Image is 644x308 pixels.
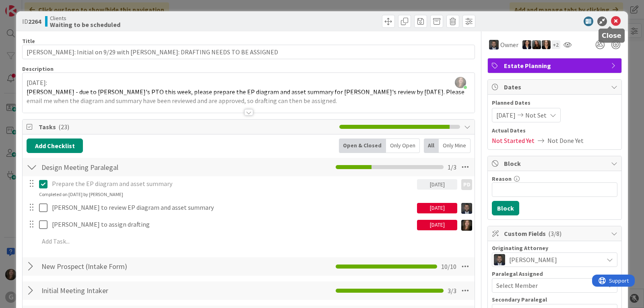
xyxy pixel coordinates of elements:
span: Not Set [525,110,547,120]
span: Description [22,65,54,72]
img: AM [532,40,541,49]
div: [DATE] [417,220,457,230]
span: Custom Fields [504,229,607,238]
span: Dates [504,82,607,92]
p: [PERSON_NAME] to review EP diagram and asset summary [52,203,414,212]
img: MW [542,40,551,49]
div: Only Mine [439,138,471,153]
div: Paralegal Assigned [492,271,617,277]
label: Title [22,37,35,45]
span: Estate Planning [504,61,607,70]
div: [DATE] [417,203,457,213]
img: JW [461,203,472,214]
label: Reason [492,175,512,182]
button: Add Checklist [27,138,83,153]
span: Not Started Yet [492,136,535,145]
img: JW [494,254,505,265]
input: Add Checklist... [39,259,220,274]
span: Tasks [39,122,335,132]
p: Prepare the EP diagram and asset summary [52,179,414,188]
div: PD [461,179,472,190]
span: Owner [500,40,518,50]
h5: Close [602,32,621,39]
b: 2264 [28,17,41,25]
span: 10 / 10 [441,262,456,271]
input: type card name here... [22,45,475,59]
p: [DATE]: [27,78,471,87]
span: [DATE] [496,110,516,120]
span: ( 3/8 ) [548,229,561,238]
span: 1 / 3 [448,162,456,172]
div: Completed on [DATE] by [PERSON_NAME] [39,191,123,198]
b: Waiting to be scheduled [50,21,120,28]
img: 5nPd4YiDM5sLtnxq4pW8Zt4CknJ7ZlaX.jpg [455,77,466,88]
div: Only Open [386,138,420,153]
input: Add Checklist... [39,283,220,298]
span: Actual Dates [492,126,617,135]
img: JW [489,40,499,50]
p: [PERSON_NAME] to assign drafting [52,220,414,229]
span: Not Done Yet [547,136,584,145]
span: Block [504,159,607,168]
div: Originating Attorney [492,245,617,251]
span: ( 23 ) [58,123,69,131]
div: All [424,138,439,153]
button: Block [492,201,519,215]
div: Secondary Paralegal [492,297,617,302]
img: SB [461,220,472,231]
span: [PERSON_NAME] [509,255,557,265]
span: Clients [50,15,120,21]
span: Select Member [496,281,538,290]
div: [DATE] [417,179,457,190]
div: Open & Closed [339,138,386,153]
div: + 2 [551,40,560,49]
span: ID [22,17,41,26]
span: 3 / 3 [448,286,456,296]
span: [PERSON_NAME] - due to [PERSON_NAME]'s PTO this week, please prepare the EP diagram and asset sum... [27,88,466,105]
span: Support [17,1,37,11]
img: AM [522,40,531,49]
span: Planned Dates [492,99,617,107]
input: Add Checklist... [39,160,220,174]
